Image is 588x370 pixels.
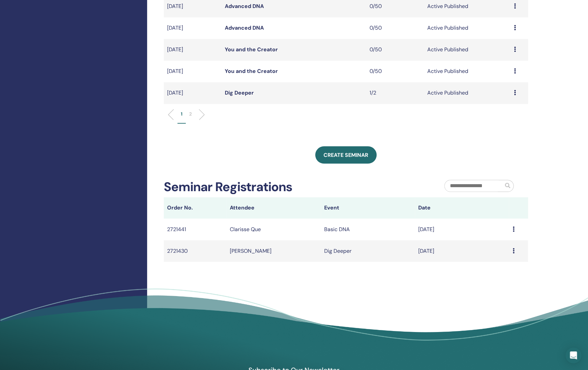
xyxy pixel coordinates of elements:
span: Create seminar [324,152,368,159]
td: Active Published [424,39,511,61]
a: Create seminar [315,146,377,164]
th: Date [415,197,509,218]
td: [DATE] [164,17,221,39]
td: Active Published [424,82,511,104]
td: [DATE] [164,39,221,61]
td: 2721441 [164,218,226,240]
div: Open Intercom Messenger [565,347,581,363]
a: You and the Creator [225,68,278,75]
td: [DATE] [164,61,221,82]
td: Basic DNA [321,218,415,240]
td: 0/50 [366,17,424,39]
td: 0/50 [366,61,424,82]
a: You and the Creator [225,46,278,53]
a: Dig Deeper [225,89,254,96]
td: [DATE] [415,218,509,240]
td: [DATE] [415,240,509,262]
h2: Seminar Registrations [164,180,292,195]
td: Active Published [424,17,511,39]
td: Clarisse Que [226,218,321,240]
td: 0/50 [366,39,424,61]
td: Active Published [424,61,511,82]
td: Dig Deeper [321,240,415,262]
td: 1/2 [366,82,424,104]
td: [DATE] [164,82,221,104]
th: Order No. [164,197,226,218]
td: 2721430 [164,240,226,262]
p: 2 [189,111,192,118]
a: Advanced DNA [225,24,264,31]
td: [PERSON_NAME] [226,240,321,262]
th: Event [321,197,415,218]
a: Advanced DNA [225,3,264,10]
th: Attendee [226,197,321,218]
p: 1 [181,111,182,118]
